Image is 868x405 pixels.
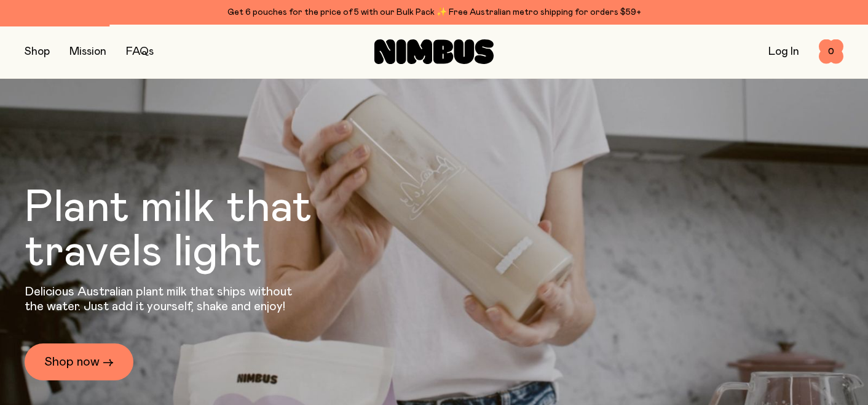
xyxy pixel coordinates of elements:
a: Mission [69,46,106,57]
h1: Plant milk that travels light [25,186,379,275]
p: Delicious Australian plant milk that ships without the water. Just add it yourself, shake and enjoy! [25,284,300,314]
div: Get 6 pouches for the price of 5 with our Bulk Pack ✨ Free Australian metro shipping for orders $59+ [25,5,843,20]
a: Shop now → [25,343,133,380]
a: Log In [768,46,799,57]
a: FAQs [126,46,154,57]
button: 0 [819,39,843,64]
